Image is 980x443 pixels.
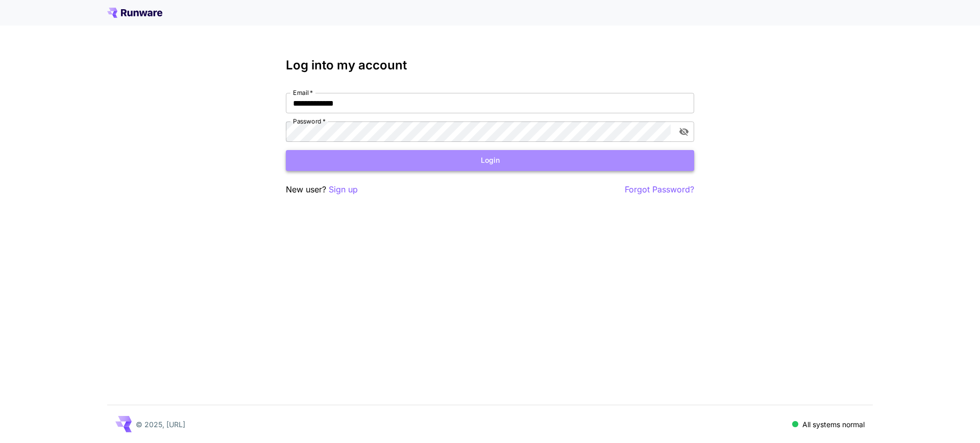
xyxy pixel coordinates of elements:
p: New user? [286,183,358,196]
h3: Log into my account [286,58,694,72]
label: Email [293,88,313,97]
button: Login [286,150,694,171]
button: Sign up [329,183,358,196]
p: All systems normal [802,419,865,430]
button: toggle password visibility [675,122,693,141]
p: © 2025, [URL] [136,419,185,430]
button: Forgot Password? [625,183,694,196]
label: Password [293,117,326,126]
